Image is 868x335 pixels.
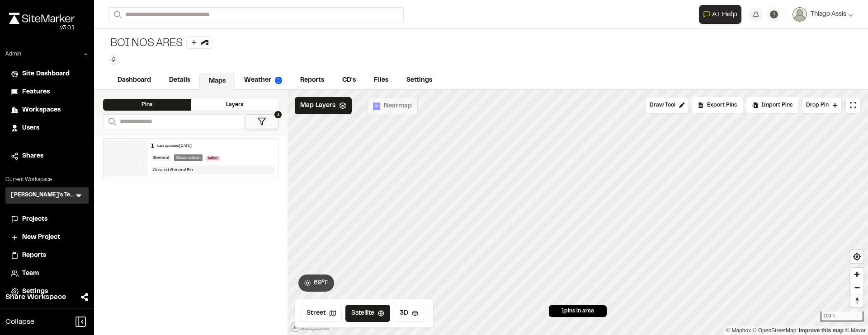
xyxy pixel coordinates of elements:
div: 1 [151,142,154,150]
div: Import Pins into your project [746,97,798,113]
span: Import Pins [761,101,793,109]
img: rebrand.png [9,13,75,24]
div: General [151,154,170,161]
span: Features [22,87,50,97]
div: Oh geez...please don't... [9,24,75,32]
div: Created General Pin [151,166,275,174]
button: Search [108,7,125,22]
span: Collapse [5,316,34,327]
a: OpenStreetMap [753,327,797,334]
p: Admin [5,50,21,58]
span: Site Dashboard [22,69,70,79]
a: Mapbox logo [290,322,330,332]
span: Nearmap [384,101,412,111]
div: Observation [174,154,203,161]
span: 69 ° F [314,278,329,288]
a: Mapbox [726,327,751,334]
span: 1 pins in area [561,307,594,315]
a: New Project [11,233,83,242]
button: 3D [394,305,424,322]
button: Draw Tool [646,97,689,113]
img: Nearmap [373,102,380,110]
button: Find my location [850,250,863,263]
h3: [PERSON_NAME]'s Testing [11,191,74,200]
a: Map feedback [799,327,844,334]
p: Current Workspace [5,176,89,184]
div: Last updated [DATE] [157,144,192,149]
button: Reset bearing to north [850,294,863,307]
span: Shares [22,151,43,161]
a: Site Dashboard [11,69,83,79]
button: Zoom out [850,281,863,294]
img: banner-white.png [104,140,147,176]
a: Maps [199,73,235,90]
div: BOI NOS ARES [108,36,212,51]
div: Pins [103,99,191,111]
a: CD's [333,72,365,89]
img: precipai.png [275,77,282,84]
span: Reports [22,251,46,261]
span: Zoom out [850,281,863,294]
span: 1 [274,111,282,118]
span: Thiago Assis [811,9,846,19]
a: Settings [397,72,441,89]
span: Misc [206,156,220,160]
span: Users [22,123,39,133]
button: Edit Tags [108,55,118,65]
a: Details [160,72,199,89]
span: Draw Tool [650,101,675,109]
span: Workspaces [22,105,61,115]
a: Workspaces [11,105,83,115]
button: Satellite [345,305,390,322]
button: Thiago Assis [793,7,854,22]
button: Open AI Assistant [699,5,741,24]
a: Features [11,87,83,97]
a: Maxar [845,327,866,334]
button: 69°F [298,275,334,292]
div: No pins available to export [692,97,743,113]
button: Search [103,114,119,129]
a: Dashboard [108,72,160,89]
button: 1 [245,114,278,129]
div: 100 ft [821,312,863,321]
a: Files [365,72,397,89]
div: Layers [191,99,278,111]
a: Reports [11,251,83,261]
a: Reports [291,72,333,89]
span: New Project [22,233,60,242]
span: Drop Pin [806,101,829,109]
span: AI Help [712,9,737,20]
button: Street [301,305,342,322]
button: Zoom in [850,268,863,281]
button: Nearmap [367,97,418,115]
a: Projects [11,214,83,224]
button: Drop Pin [802,97,842,113]
div: Open AI Assistant [699,5,745,24]
img: User [793,7,807,22]
a: Users [11,123,83,133]
span: Share Workspace [5,292,66,302]
a: Shares [11,151,83,161]
a: Team [11,269,83,279]
span: Projects [22,214,47,224]
a: Weather [235,72,291,89]
span: Team [22,269,39,279]
span: Export Pins [707,101,737,109]
span: Map Layers [300,101,335,111]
